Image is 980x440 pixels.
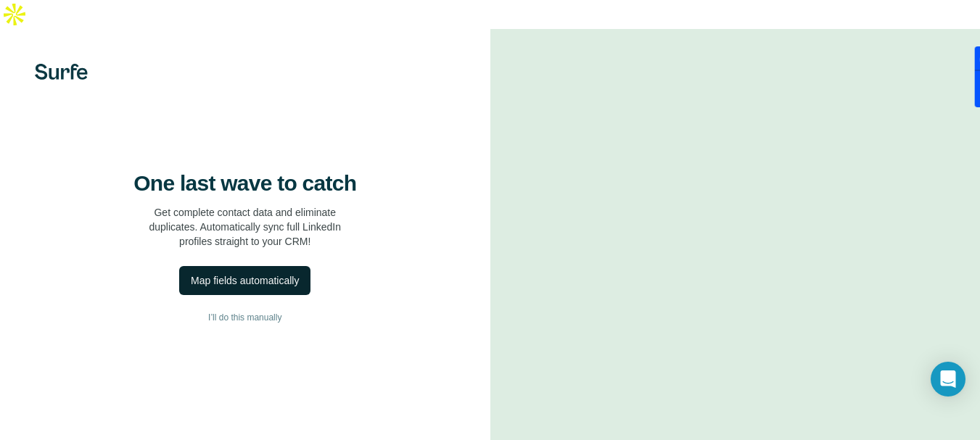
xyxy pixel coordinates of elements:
h4: One last wave to catch [133,170,356,196]
div: Open Intercom Messenger [931,362,965,397]
p: Get complete contact data and eliminate duplicates. Automatically sync full LinkedIn profiles str... [149,205,341,249]
button: I’ll do this manually [29,307,461,328]
span: I’ll do this manually [208,311,281,324]
img: Surfe's logo [35,64,88,80]
button: Map fields automatically [179,266,310,295]
div: Map fields automatically [191,273,299,288]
